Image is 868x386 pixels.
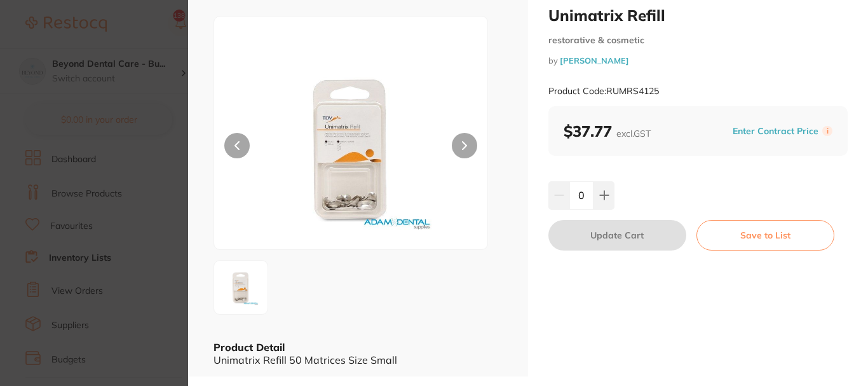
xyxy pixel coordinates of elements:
small: Product Code: RUMRS4125 [548,86,659,97]
b: $37.77 [564,121,651,141]
button: Update Cart [548,220,686,251]
b: Product Detail [214,341,285,354]
small: by [548,56,848,65]
a: [PERSON_NAME] [560,55,629,65]
h2: Unimatrix Refill [548,6,848,25]
img: NDEyNS5qcGc [218,265,264,310]
button: Enter Contract Price [729,125,822,137]
img: NDEyNS5qcGc [269,48,433,249]
label: i [822,126,832,136]
span: excl. GST [616,128,651,139]
small: restorative & cosmetic [548,35,848,46]
button: Save to List [696,220,834,251]
div: Unimatrix Refill 50 Matrices Size Small [214,354,503,366]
